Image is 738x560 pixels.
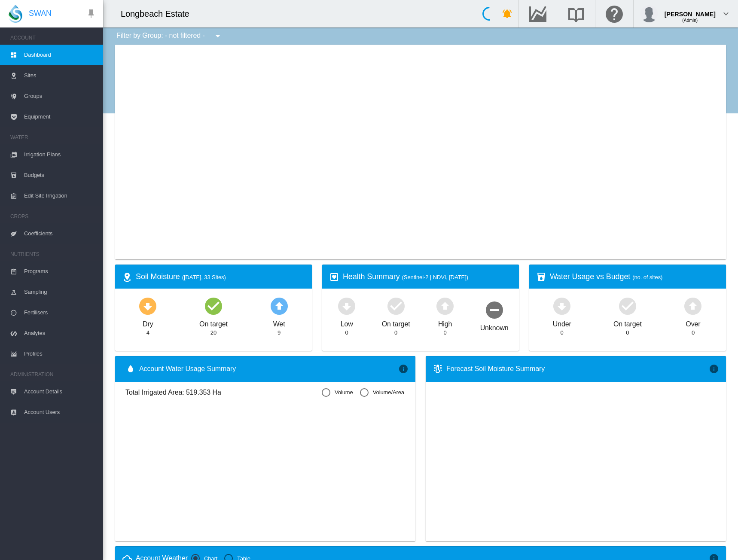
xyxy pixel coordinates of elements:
[433,364,443,374] md-icon: icon-thermometer-lines
[24,344,96,364] span: Profiles
[24,323,96,344] span: Analytes
[210,329,217,337] div: 20
[146,329,149,337] div: 4
[24,186,96,206] span: Edit Site Irrigation
[402,274,468,280] span: (Sentinel-2 | NDVI, [DATE])
[341,316,353,329] div: Low
[566,9,586,19] md-icon: Search the knowledge base
[24,223,96,244] span: Coefficients
[209,27,226,45] button: icon-menu-down
[550,271,719,282] div: Water Usage vs Budget
[617,295,638,316] md-icon: icon-checkbox-marked-circle
[435,295,455,316] md-icon: icon-arrow-up-bold-circle
[484,299,505,320] md-icon: icon-minus-circle
[24,402,96,423] span: Account Users
[86,9,96,19] md-icon: icon-pin
[121,8,197,20] div: Longbeach Estate
[24,107,96,127] span: Equipment
[626,329,629,337] div: 0
[343,271,512,282] div: Health Summary
[665,6,716,15] div: [PERSON_NAME]
[640,5,658,22] img: profile.jpg
[480,320,509,333] div: Unknown
[10,31,96,45] span: ACCOUNT
[9,5,22,23] img: SWAN-Landscape-Logo-Colour-drop.png
[394,329,397,337] div: 0
[125,364,136,374] md-icon: icon-water
[29,8,52,19] span: SWAN
[499,5,516,22] button: icon-bell-ring
[213,31,223,41] md-icon: icon-menu-down
[278,329,281,337] div: 9
[553,316,571,329] div: Under
[345,329,348,337] div: 0
[24,65,96,86] span: Sites
[322,389,353,397] md-radio-button: Volume
[24,261,96,282] span: Programs
[382,316,410,329] div: On target
[536,272,546,282] md-icon: icon-cup-water
[360,389,404,397] md-radio-button: Volume/Area
[137,295,158,316] md-icon: icon-arrow-down-bold-circle
[199,316,228,329] div: On target
[10,247,96,261] span: NUTRIENTS
[273,316,285,329] div: Wet
[24,144,96,165] span: Irrigation Plans
[122,272,132,282] md-icon: icon-map-marker-radius
[143,316,153,329] div: Dry
[10,368,96,381] span: ADMINISTRATION
[203,295,224,316] md-icon: icon-checkbox-marked-circle
[386,295,406,316] md-icon: icon-checkbox-marked-circle
[604,9,625,19] md-icon: Click here for help
[446,364,709,374] div: Forecast Soil Moisture Summary
[632,274,662,280] span: (no. of sites)
[561,329,564,337] div: 0
[110,27,229,45] div: Filter by Group: - not filtered -
[502,9,512,19] md-icon: icon-bell-ring
[139,364,398,374] span: Account Water Usage Summary
[683,295,703,316] md-icon: icon-arrow-up-bold-circle
[398,364,409,374] md-icon: icon-information
[24,165,96,186] span: Budgets
[444,329,447,337] div: 0
[692,329,695,337] div: 0
[721,9,731,19] md-icon: icon-chevron-down
[686,316,700,329] div: Over
[24,45,96,65] span: Dashboard
[24,282,96,302] span: Sampling
[329,272,339,282] md-icon: icon-heart-box-outline
[336,295,357,316] md-icon: icon-arrow-down-bold-circle
[10,210,96,223] span: CROPS
[136,271,305,282] div: Soil Moisture
[613,316,642,329] div: On target
[24,302,96,323] span: Fertilisers
[552,295,572,316] md-icon: icon-arrow-down-bold-circle
[24,86,96,107] span: Groups
[682,18,698,23] span: (Admin)
[269,295,290,316] md-icon: icon-arrow-up-bold-circle
[528,9,548,19] md-icon: Go to the Data Hub
[182,274,226,280] span: ([DATE], 33 Sites)
[709,364,719,374] md-icon: icon-information
[438,316,452,329] div: High
[24,381,96,402] span: Account Details
[10,131,96,144] span: WATER
[125,388,322,397] span: Total Irrigated Area: 519.353 Ha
